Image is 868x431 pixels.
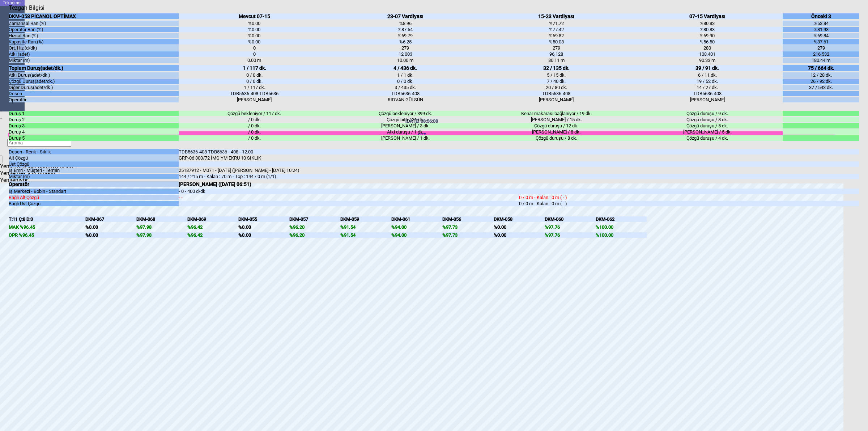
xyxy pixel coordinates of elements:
div: DKM-067 [85,216,136,222]
div: Çözgü duruşu / 8 dk. [632,117,783,122]
div: Atkı (adet) [9,51,179,57]
div: 0 / 0 dk. [330,79,481,84]
div: Çözgü duruşu / 9 dk. [632,111,783,116]
div: %0.00 [179,21,329,26]
div: TDB5636-408 TDB5636 [179,91,329,96]
div: %50.08 [481,39,631,45]
div: Bağlı Alt Çözgü [9,195,179,200]
div: %100.00 [596,224,647,230]
div: 0 [179,45,329,51]
div: RIDVAN GÜLSÜN [330,97,481,102]
div: 3 / 435 dk. [330,85,481,90]
div: 1 / 117 dk. [179,85,329,90]
div: 37 / 543 dk. [783,85,859,90]
div: %97.98 [136,232,187,238]
div: 0 / 0 dk. [179,79,329,84]
div: %0.00 [85,232,136,238]
div: 6 / 11 dk. [632,72,783,78]
div: %69.79 [330,33,481,38]
div: %80.83 [632,21,783,26]
div: Toplam Duruş(adet/dk.) [9,65,179,71]
div: %8.96 [330,21,481,26]
div: %56.50 [632,39,783,45]
div: 108,401 [632,51,783,57]
div: 180.44 m [783,58,859,63]
div: 96,128 [481,51,631,57]
div: TDB5636-408 [481,91,631,96]
div: 80.11 m [481,58,631,63]
div: T:11 Ç:8 D:3 [9,216,85,222]
div: [PERSON_NAME] ([DATE] 06:51) [179,181,519,187]
div: İş Emri - Müşteri - Termin [9,168,179,173]
div: %96.20 [289,224,340,230]
div: %80.83 [632,27,783,32]
div: %0.00 [238,224,289,230]
div: Bağlı Üst Çözgü [9,201,179,206]
div: Operatör Ran.(%) [9,27,179,32]
div: 1 / 117 dk. [179,65,329,71]
div: 0.00 m [179,58,329,63]
div: %0.00 [179,39,329,45]
div: 0 / 0 dk. [179,72,329,78]
div: %0.00 [238,232,289,238]
div: %97.76 [545,224,596,230]
div: Alt Çözgü [9,155,179,161]
div: %96.42 [187,232,238,238]
div: DKM-057 [289,216,340,222]
div: Miktar (m) [9,58,179,63]
div: %97.73 [442,232,493,238]
div: 279 [783,45,859,51]
div: OPR %96.45 [9,232,85,238]
div: 12,003 [330,51,481,57]
div: 216,532 [783,51,859,57]
div: [PERSON_NAME] [632,97,783,102]
div: Atkı Duruş(adet/dk.) [9,72,179,78]
div: Desen - Renk - Sıklık [9,149,179,155]
div: Hızsal Ran.(%) [9,33,179,38]
div: 39 / 91 dk. [632,65,783,71]
div: Duruş 1 [9,111,179,116]
div: Miktar (m) [9,174,179,179]
div: Desen [9,91,179,96]
div: DKM-068 [136,216,187,222]
div: [PERSON_NAME] / 15 dk. [481,117,631,122]
div: %91.54 [340,232,391,238]
div: %96.20 [289,232,340,238]
div: %97.73 [442,224,493,230]
div: %94.00 [391,224,442,230]
div: Önceki 3 [783,13,859,19]
div: %87.54 [330,27,481,32]
div: Çözgü bekleniyor / 117 dk. [179,111,329,116]
div: [PERSON_NAME] / 1 dk. [330,135,481,141]
div: Tezgah Bilgisi [9,4,47,11]
div: 5 / 15 dk. [481,72,631,78]
div: Üst Çözgü [9,161,179,167]
div: Kenar makarasi bağlaniyor / 19 dk. [481,111,631,116]
div: DKM-056 [442,216,493,222]
div: Çözgü duruşu / 12 dk. [481,123,631,128]
div: 26 / 92 dk. [783,79,859,84]
div: %100.00 [596,232,647,238]
div: [PERSON_NAME] / 5 dk. [632,129,783,135]
div: DKM-058 PİCANOL OPTİMAX [9,13,179,19]
div: 75 / 664 dk. [783,65,859,71]
div: Atki duruşu / 1 dk. [330,129,481,135]
div: %0.00 [179,33,329,38]
div: 0 / 0 m - Kalan : 0 m ( - ) [519,195,859,200]
div: %0.00 [494,232,545,238]
div: Operatör [9,181,179,187]
div: %97.76 [545,232,596,238]
div: Çözgü duruşu / 5 dk. [632,123,783,128]
div: 90.33 m [632,58,783,63]
div: - - [179,195,519,200]
div: %53.84 [783,21,859,26]
div: DKM-058 [494,216,545,222]
div: Zamansal Ran.(%) [9,21,179,26]
div: DKM-059 [340,216,391,222]
div: 20 / 80 dk. [481,85,631,90]
div: %96.42 [187,224,238,230]
div: / 0 dk. [179,123,329,128]
div: %94.00 [391,232,442,238]
div: %69.82 [481,33,631,38]
div: Çözgü duruşu / 4 dk. [632,135,783,141]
